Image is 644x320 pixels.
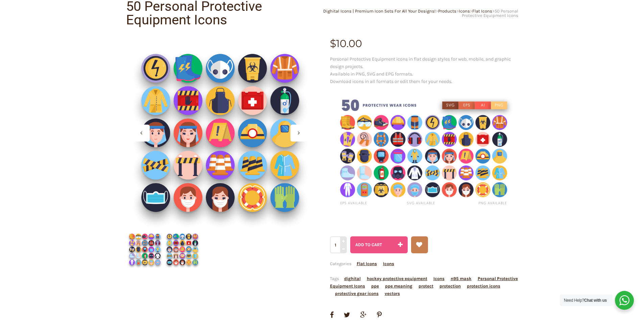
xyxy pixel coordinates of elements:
[322,9,518,18] div: > > > >
[350,236,408,253] button: Add to cart
[564,298,607,303] span: Need Help?
[433,276,445,281] a: Icons
[335,291,379,296] a: protective gear icons
[367,276,427,281] a: hockey protective equipment
[344,276,361,281] a: dighital
[467,283,500,289] a: protection icons
[323,8,436,14] a: Dighital Icons | Premium Icon Sets For All Your Designs!
[330,261,394,266] span: Categories
[462,8,518,18] span: 50 Personal Protective Equipment Icons
[330,236,346,253] input: Qty
[383,261,394,266] a: Icons
[371,283,379,289] a: ppe
[330,276,518,296] span: Tags
[459,8,470,14] a: Icons
[330,56,518,85] p: Personal Protective Equipment icons in flat design styles for web, mobile, and graphic design pro...
[439,283,461,289] a: protection
[472,8,492,14] a: Flat Icons
[330,37,336,50] span: $
[357,261,377,266] a: Flat Icons
[355,242,382,247] span: Add to cart
[451,276,472,281] a: n95 mask
[438,8,456,14] a: Products
[584,298,607,303] strong: Chat with us
[385,283,412,289] a: ppe meaning
[330,37,362,50] bdi: 10.00
[419,283,433,289] a: protect
[385,291,400,296] a: vectors
[126,39,314,227] img: 50-Personal Protective Equipment-Icons _ Shop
